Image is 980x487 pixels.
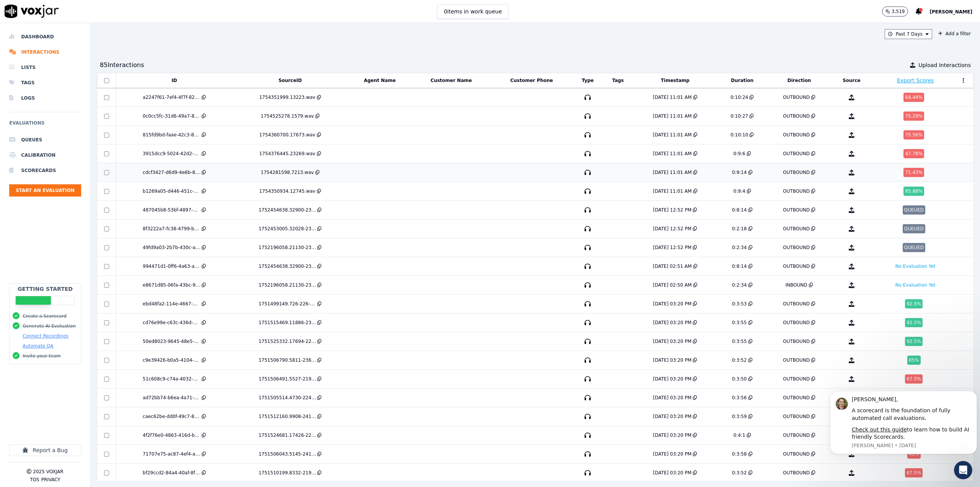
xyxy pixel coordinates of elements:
[733,151,745,157] div: 0:9:6
[905,468,923,477] div: 67.5 %
[653,94,691,100] div: [DATE] 11:01 AM
[732,470,747,476] div: 0:3:52
[903,112,924,121] div: 75.29 %
[143,357,200,363] div: c9e39426-b0a5-4104-ad17-8e998518c3b8
[143,94,200,100] div: a2247f61-7ef4-4f7f-8201-a89fefe25907
[653,395,691,401] div: [DATE] 03:20 PM
[9,44,81,60] a: Interactions
[783,338,810,344] div: OUTBOUND
[783,188,810,194] div: OUTBOUND
[258,320,316,326] div: 1751515469.11886-233-0407609092-O-2.ogg
[143,169,200,175] div: cdcf3427-d6d9-4e6b-8431-1adfd2bf2ab5
[907,356,921,365] div: 85 %
[783,169,810,175] div: OUTBOUND
[661,77,689,84] button: Timestamp
[732,357,747,363] div: 0:3:52
[783,94,810,100] div: OUTBOUND
[143,244,200,251] div: 49fd9a03-2b7b-430c-af1c-0cb3bbc16af9
[653,263,691,269] div: [DATE] 02:51 AM
[258,207,316,213] div: 1752454638.32900-232-0426042550-O-2.wav
[278,77,302,84] button: SourceID
[905,337,923,346] div: 92.5 %
[929,9,972,15] span: [PERSON_NAME]
[258,282,316,288] div: 1752196058.21130-232-0426042550-O-2.wav
[261,169,314,175] div: 1754281598.7213.wav
[23,323,76,329] button: Generate AI Evaluation
[918,61,971,69] span: Upload Interactions
[732,169,747,175] div: 0:9:14
[653,207,691,213] div: [DATE] 12:52 PM
[903,224,925,233] div: QUEUED
[171,77,177,84] button: ID
[258,451,316,457] div: 1751506043.5145-241-0435550407-O-2.ogg
[903,243,925,252] div: QUEUED
[827,379,980,466] iframe: Intercom notifications message
[9,132,81,148] a: Queues
[258,338,316,344] div: 1751525332.17694-221-0439719925-O-2.ogg
[653,470,691,476] div: [DATE] 03:20 PM
[783,395,810,401] div: OUTBOUND
[787,77,811,84] button: Direction
[783,207,810,213] div: OUTBOUND
[732,395,747,401] div: 0:3:56
[9,75,81,90] a: Tags
[903,168,924,177] div: 71.43 %
[903,187,924,196] div: 85.88 %
[9,163,81,178] a: Scorecards
[258,413,316,420] div: 1751512160.9908-241-0434767022-O-2.ogg
[732,451,747,457] div: 0:3:58
[143,113,200,119] div: 0c0cc5fc-31d6-49a7-86b9-940bef18e8b9
[5,5,59,18] img: voxjar logo
[258,301,316,307] div: 1751499149.726-226-0421390774-O-2.ogg
[612,77,624,84] button: Tags
[903,130,924,139] div: 75.56 %
[905,299,923,308] div: 92.5 %
[437,4,508,19] button: 0items in work queue
[431,77,472,84] button: Customer Name
[733,188,745,194] div: 0:9:4
[732,207,747,213] div: 0:8:14
[732,338,747,344] div: 0:3:55
[364,77,395,84] button: Agent Name
[954,461,972,479] iframe: Intercom live chat
[143,226,200,232] div: 8f3222a7-fc38-4799-b58f-ff13acd2eccd
[653,432,691,438] div: [DATE] 03:20 PM
[100,61,144,70] div: 85 Interaction s
[653,338,691,344] div: [DATE] 03:20 PM
[882,7,916,16] button: 3,519
[9,90,81,106] a: Logs
[783,301,810,307] div: OUTBOUND
[33,469,63,475] p: 2025 Voxjar
[653,169,691,175] div: [DATE] 11:01 AM
[9,148,81,163] a: Calibration
[653,132,691,138] div: [DATE] 11:01 AM
[143,301,200,307] div: ebd48fa2-114e-4667-9eba-5bc14226d8c4
[786,282,807,288] div: INBOUND
[732,282,747,288] div: 0:2:34
[143,376,200,382] div: 51c608c9-c74a-4032-8f3f-1ac4c01ab647
[783,470,810,476] div: OUTBOUND
[143,470,200,476] div: bf29ccd2-84a4-40af-8f38-0325e1149768
[258,263,316,269] div: 1752454638.32900-232-0426042550-O-2.wav
[905,318,923,327] div: 92.5 %
[143,263,200,269] div: 994471d1-0ff6-4a63-ab11-c362f1c70d89
[9,29,81,44] a: Dashboard
[732,301,747,307] div: 0:3:53
[258,357,316,363] div: 1751506790.5811-236-0409971718-O-2.ogg
[783,376,810,382] div: OUTBOUND
[258,432,316,438] div: 1751524681.17426-226-0410411642-O-2.ogg
[23,353,60,359] button: Invite your team
[258,395,316,401] div: 1751505514.4730-224-0411091030-O-2.ogg
[143,188,200,194] div: b1269a05-d446-451c-93ee-202312cbbb75
[783,226,810,232] div: OUTBOUND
